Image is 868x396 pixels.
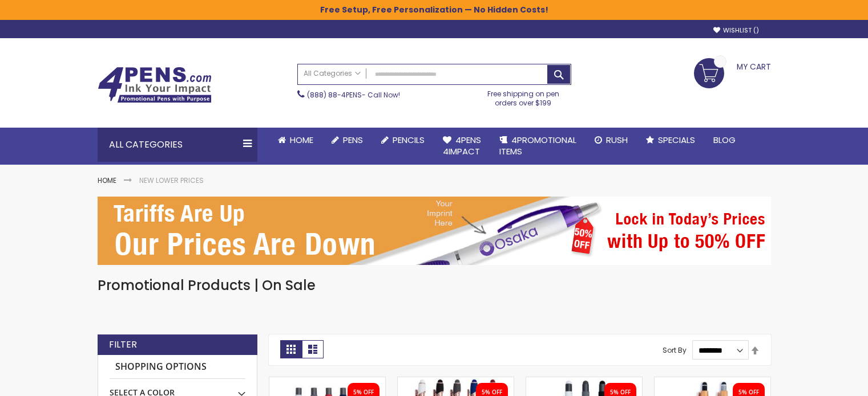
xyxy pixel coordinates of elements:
[322,128,372,153] a: Pens
[398,377,514,386] a: Custom Lexi Rose Gold Stylus Soft Touch Recycled Aluminum Pen
[475,85,571,108] div: Free shipping on pen orders over $199
[713,26,759,35] a: Wishlist
[98,67,212,103] img: 4Pens Custom Pens and Promotional Products
[443,134,481,157] span: 4Pens 4impact
[658,134,695,146] span: Specials
[109,338,137,351] strong: Filter
[269,377,385,386] a: Personalized Recycled Fleetwood Satin Soft Touch Gel Click Pen
[713,134,736,146] span: Blog
[704,128,745,153] a: Blog
[637,128,704,153] a: Specials
[298,64,366,83] a: All Categories
[98,175,116,185] a: Home
[98,128,257,162] div: All Categories
[663,345,687,355] label: Sort By
[526,377,642,386] a: Custom Recycled Fleetwood Stylus Satin Soft Touch Gel Click Pen
[655,377,770,386] a: Personalized Copper Penny Stylus Satin Soft Touch Click Metal Pen
[98,276,771,295] h1: Promotional Products | On Sale
[280,340,302,358] strong: Grid
[98,197,771,265] img: New Lower Prices
[139,175,204,185] strong: New Lower Prices
[393,134,425,146] span: Pencils
[110,355,245,379] strong: Shopping Options
[434,128,490,165] a: 4Pens4impact
[343,134,363,146] span: Pens
[307,90,400,100] span: - Call Now!
[490,128,586,165] a: 4PROMOTIONALITEMS
[606,134,628,146] span: Rush
[290,134,313,146] span: Home
[586,128,637,153] a: Rush
[499,134,576,157] span: 4PROMOTIONAL ITEMS
[372,128,434,153] a: Pencils
[304,69,361,78] span: All Categories
[269,128,322,153] a: Home
[307,90,362,100] a: (888) 88-4PENS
